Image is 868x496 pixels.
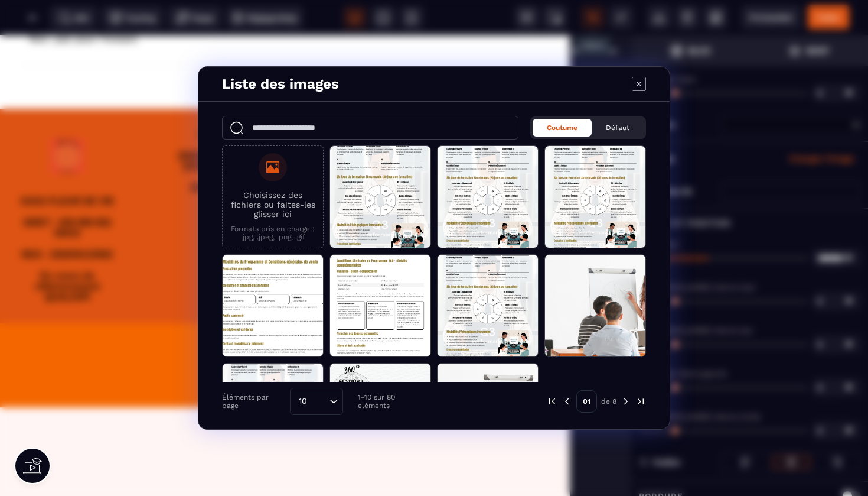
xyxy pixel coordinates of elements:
[295,395,311,408] span: 10
[348,94,406,104] a: EBOOK offert
[455,94,550,104] b: Retrouvez-nous sur :
[178,94,266,157] b: CONTACT [EMAIL_ADDRESS][DOMAIN_NAME] 06 26 06 11 14
[311,395,327,408] input: Search for option
[621,396,631,407] img: next
[229,225,317,241] p: Formats pris en charge : .jpg, .jpeg, .png, .gif
[20,161,114,171] b: SASU FLEUR DE VIE
[358,111,396,121] a: Brochure
[332,127,425,148] a: Plaquette programme 360°
[576,390,597,413] p: 01
[290,388,343,415] div: Search for option
[547,124,577,132] span: Coutume
[229,190,317,219] p: Choisissez des fichiers ou faites-les glisser ici
[358,393,425,410] p: 1-10 sur 80 éléments
[635,396,646,407] img: next
[250,39,319,56] button: + Ajouter un item
[601,397,616,406] p: de 8
[562,396,572,407] img: prev
[547,396,557,407] img: prev
[606,124,629,132] span: Défaut
[222,393,284,410] p: Éléments par page
[21,182,114,267] b: SIRET : 939 899 852 00015 NDA : 326204115562 En cours de référencement QUALIOPI
[222,76,339,92] h4: Liste des images
[477,108,528,176] img: 1a59c7fc07b2df508e9f9470b57f58b2_Design_sans_titre_(2).png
